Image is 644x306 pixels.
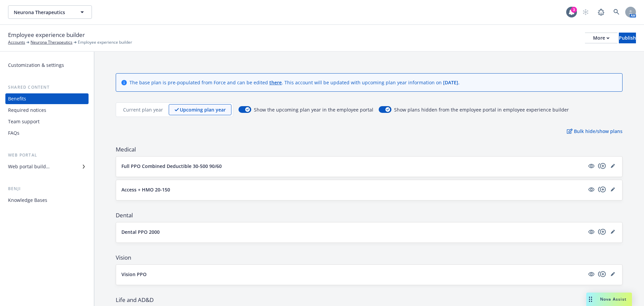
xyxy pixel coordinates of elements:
[609,185,617,193] a: editPencil
[5,128,89,138] a: FAQs
[598,185,606,193] a: copyPlus
[121,186,170,193] p: Access + HMO 20-150
[571,7,577,13] div: 3
[116,145,623,154] span: Medical
[8,116,40,127] div: Team support
[8,31,85,39] span: Employee experience builder
[8,105,46,116] div: Required notices
[585,33,618,43] button: More
[600,296,627,302] span: Nova Assist
[121,228,585,235] button: Dental PPO 2000
[78,39,132,45] span: Employee experience builder
[5,152,89,159] div: Web portal
[121,228,160,235] p: Dental PPO 2000
[282,79,443,86] span: . This account will be updated with upcoming plan year information on
[121,271,147,278] p: Vision PPO
[586,293,595,306] div: Drag to move
[587,185,595,193] a: visible
[598,162,606,170] a: copyPlus
[14,9,72,16] span: Neurona Therapeutics
[587,270,595,278] a: visible
[593,33,609,43] div: More
[121,163,585,170] button: Full PPO Combined Deductible 30-500 90/60
[598,270,606,278] a: copyPlus
[8,195,47,206] div: Knowledge Bases
[610,5,623,19] a: Search
[129,79,269,86] span: The base plan is pre-populated from Force and can be edited
[254,106,373,113] span: Show the upcoming plan year in the employee portal
[116,296,623,304] span: Life and AD&D
[443,79,460,86] span: [DATE] .
[121,271,585,278] button: Vision PPO
[594,5,608,19] a: Report a Bug
[269,79,282,86] a: there
[586,293,632,306] button: Nova Assist
[609,162,617,170] a: editPencil
[5,195,89,206] a: Knowledge Bases
[579,5,592,19] a: Start snowing
[180,106,226,113] p: Upcoming plan year
[8,39,25,45] a: Accounts
[8,128,19,138] div: FAQs
[121,163,222,170] p: Full PPO Combined Deductible 30-500 90/60
[609,270,617,278] a: editPencil
[609,228,617,236] a: editPencil
[619,33,636,43] button: Publish
[5,60,89,71] a: Customization & settings
[8,93,26,104] div: Benefits
[8,161,50,172] div: Web portal builder
[619,33,636,43] div: Publish
[5,93,89,104] a: Benefits
[121,186,585,193] button: Access + HMO 20-150
[8,60,64,71] div: Customization & settings
[5,105,89,116] a: Required notices
[5,185,89,192] div: Benji
[123,106,163,113] p: Current plan year
[116,254,623,262] span: Vision
[394,106,569,113] span: Show plans hidden from the employee portal in employee experience builder
[587,162,595,170] a: visible
[598,228,606,236] a: copyPlus
[567,128,623,135] p: Bulk hide/show plans
[8,5,92,19] button: Neurona Therapeutics
[5,84,89,91] div: Shared content
[5,116,89,127] a: Team support
[587,228,595,236] a: visible
[116,211,623,219] span: Dental
[5,161,89,172] a: Web portal builder
[31,39,72,45] a: Neurona Therapeutics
